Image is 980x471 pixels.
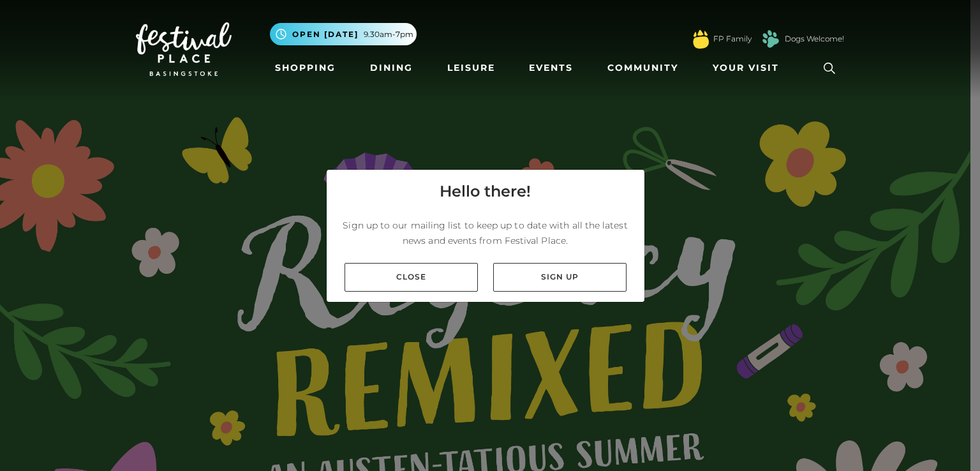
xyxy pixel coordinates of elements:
[602,56,683,80] a: Community
[493,263,627,292] a: Sign up
[345,263,478,292] a: Close
[785,33,844,45] a: Dogs Welcome!
[708,56,791,80] a: Your Visit
[136,22,232,76] img: Festival Place Logo
[292,29,359,40] span: Open [DATE]
[364,29,413,40] span: 9.30am-7pm
[440,180,531,203] h4: Hello there!
[270,56,341,80] a: Shopping
[270,23,417,45] button: Open [DATE] 9.30am-7pm
[442,56,500,80] a: Leisure
[713,61,779,75] span: Your Visit
[337,218,634,248] p: Sign up to our mailing list to keep up to date with all the latest news and events from Festival ...
[365,56,418,80] a: Dining
[524,56,578,80] a: Events
[713,33,752,45] a: FP Family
